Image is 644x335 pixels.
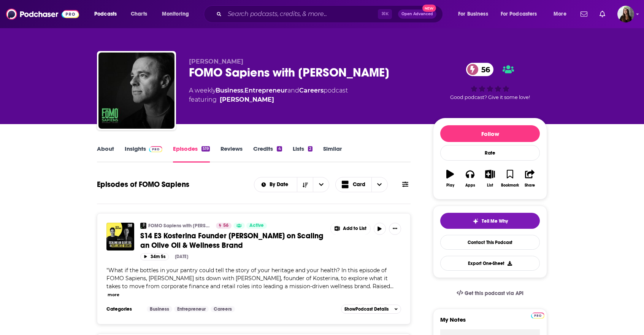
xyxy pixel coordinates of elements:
[422,5,436,12] span: New
[460,165,480,192] button: Apps
[140,231,323,250] span: S14 E3 Kosterina Founder [PERSON_NAME] on Scaling an Olive Oil & Wellness Brand
[225,8,378,20] input: Search podcasts, credits, & more...
[440,165,460,192] button: Play
[323,145,342,163] a: Similar
[617,6,634,22] button: Show profile menu
[131,9,147,19] span: Charts
[106,267,390,290] span: "
[343,226,366,231] span: Add to List
[140,223,146,229] img: FOMO Sapiens with Patrick J. McGinnis
[211,306,235,312] a: Careers
[482,218,508,224] span: Tell Me Why
[243,87,244,94] span: ,
[173,145,210,163] a: Episodes519
[189,95,348,104] span: featuring
[287,87,299,94] span: and
[501,183,519,188] div: Bookmark
[299,87,324,94] a: Careers
[189,58,243,65] span: [PERSON_NAME]
[473,218,479,224] img: tell me why sparkle
[433,58,547,105] div: 56Good podcast? Give it some love!
[465,183,475,188] div: Apps
[440,316,540,329] label: My Notes
[596,8,608,21] a: Show notifications dropdown
[389,223,401,235] button: Show More Button
[270,182,291,187] span: By Date
[254,182,297,187] button: open menu
[108,292,119,298] button: more
[253,145,282,163] a: Credits4
[140,253,169,260] button: 34m 5s
[140,231,325,250] a: S14 E3 Kosterina Founder [PERSON_NAME] on Scaling an Olive Oil & Wellness Brand
[531,313,544,319] img: Podchaser Pro
[175,254,188,259] div: [DATE]
[440,125,540,142] button: Follow
[148,223,211,229] a: FOMO Sapiens with [PERSON_NAME]
[293,145,312,163] a: Lists2
[201,146,210,152] div: 519
[249,222,264,230] span: Active
[174,306,209,312] a: Entrepreneur
[453,8,498,20] button: open menu
[440,256,540,271] button: Export One-Sheet
[6,7,79,21] img: Podchaser - Follow, Share and Rate Podcasts
[126,8,152,20] a: Charts
[97,180,189,189] h1: Episodes of FOMO Sapiens
[94,9,117,19] span: Podcasts
[577,8,590,21] a: Show notifications dropdown
[496,8,548,20] button: open menu
[480,165,500,192] button: List
[500,165,520,192] button: Bookmark
[466,63,494,76] a: 56
[331,223,370,235] button: Show More Button
[440,213,540,229] button: tell me why sparkleTell Me Why
[147,306,172,312] a: Business
[313,177,329,192] button: open menu
[216,87,243,94] a: Business
[220,145,243,163] a: Reviews
[106,223,134,250] a: S14 E3 Kosterina Founder Katina Mountanos on Scaling an Olive Oil & Wellness Brand
[157,8,199,20] button: open menu
[189,86,348,104] div: A weekly podcast
[398,10,436,19] button: Open AdvancedNew
[106,306,141,312] h3: Categories
[531,311,544,319] a: Pro website
[617,6,634,22] img: User Profile
[297,177,313,192] button: Sort Direction
[554,9,566,19] span: More
[254,177,330,192] h2: Choose List sort
[465,290,523,297] span: Get this podcast via API
[487,183,493,188] div: List
[390,283,393,290] span: ...
[335,177,388,192] button: Choose View
[244,87,287,94] a: Entrepreneur
[277,146,282,152] div: 4
[149,146,162,152] img: Podchaser Pro
[401,12,433,16] span: Open Advanced
[450,94,530,100] span: Good podcast? Give it some love!
[308,146,312,152] div: 2
[353,182,365,187] span: Card
[162,9,189,19] span: Monitoring
[474,63,494,76] span: 56
[223,222,228,230] span: 56
[344,306,389,312] span: Show Podcast Details
[89,8,127,20] button: open menu
[458,9,488,19] span: For Business
[501,9,537,19] span: For Podcasters
[106,267,390,290] span: What if the bottles in your pantry could tell the story of your heritage and your health? In this...
[211,5,450,23] div: Search podcasts, credits, & more...
[440,145,540,161] div: Rate
[548,8,576,20] button: open menu
[125,145,162,163] a: InsightsPodchaser Pro
[216,223,232,229] a: 56
[97,145,114,163] a: About
[520,165,540,192] button: Share
[378,9,392,19] span: ⌘ K
[98,53,174,129] a: FOMO Sapiens with Patrick J. McGinnis
[220,95,274,104] a: Patrick McGinnis
[246,223,267,229] a: Active
[525,183,535,188] div: Share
